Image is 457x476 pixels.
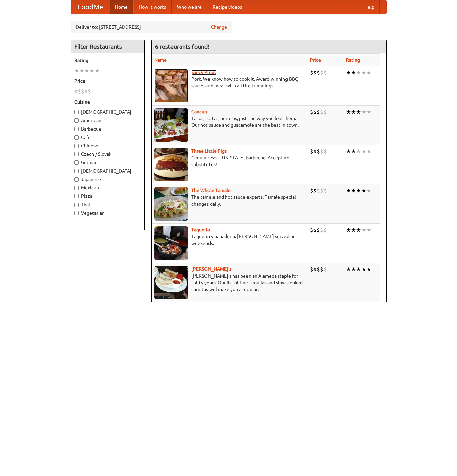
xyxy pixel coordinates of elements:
[88,88,91,95] li: $
[191,109,207,114] a: Cancun
[89,67,94,74] li: ★
[310,69,313,76] li: $
[74,144,79,148] input: Chinese
[320,108,323,116] li: $
[356,69,361,76] li: ★
[74,193,141,199] label: Pizza
[211,24,227,30] a: Change
[154,266,188,299] img: pedros.jpg
[351,148,356,155] li: ★
[154,272,305,293] p: [PERSON_NAME]'s has been an Alameda staple for thirty years. Our list of fine tequilas and slow-c...
[154,187,188,221] img: wholetamale.jpg
[74,211,79,215] input: Vegetarian
[74,142,141,149] label: Chinese
[154,148,188,181] img: littlepigs.jpg
[207,0,247,14] a: Recipe videos
[313,69,317,76] li: $
[74,159,141,166] label: German
[366,148,371,155] li: ★
[346,226,351,234] li: ★
[351,226,356,234] li: ★
[361,266,366,273] li: ★
[356,148,361,155] li: ★
[313,266,317,273] li: $
[74,177,79,182] input: Japanese
[366,69,371,76] li: ★
[351,69,356,76] li: ★
[361,69,366,76] li: ★
[74,78,141,84] h5: Price
[320,187,323,194] li: $
[323,187,327,194] li: $
[154,57,167,63] a: Name
[323,69,327,76] li: $
[154,76,305,89] p: Pork. We know how to cook it. Award-winning BBQ sauce, and meat with all the trimmings.
[191,227,210,232] a: Taqueria
[74,168,141,174] label: [DEMOGRAPHIC_DATA]
[71,0,110,14] a: FoodMe
[74,135,79,140] input: Cafe
[74,160,79,165] input: German
[74,57,141,64] h5: Rating
[359,0,380,14] a: Help
[74,109,141,115] label: [DEMOGRAPHIC_DATA]
[351,187,356,194] li: ★
[191,188,231,193] a: The Whole Tamale
[323,226,327,234] li: $
[317,108,320,116] li: $
[366,108,371,116] li: ★
[191,148,227,154] a: Three Little Pigs
[74,194,79,198] input: Pizza
[323,108,327,116] li: $
[361,108,366,116] li: ★
[191,266,231,272] a: [PERSON_NAME]'s
[154,108,188,142] img: cancun.jpg
[351,108,356,116] li: ★
[356,108,361,116] li: ★
[74,134,141,141] label: Cafe
[78,88,81,95] li: $
[74,176,141,183] label: Japanese
[310,187,313,194] li: $
[346,57,360,63] a: Rating
[84,88,88,95] li: $
[110,0,133,14] a: Home
[79,67,84,74] li: ★
[74,88,78,95] li: $
[346,266,351,273] li: ★
[74,127,79,131] input: Barbecue
[155,43,210,50] ng-pluralize: 6 restaurants found!
[356,187,361,194] li: ★
[74,118,79,123] input: American
[313,226,317,234] li: $
[94,67,100,74] li: ★
[317,226,320,234] li: $
[191,70,217,75] a: Saucy Piggy
[361,226,366,234] li: ★
[317,187,320,194] li: $
[366,226,371,234] li: ★
[154,115,305,129] p: Tacos, tortas, burritos, just the way you like them. Our hot sauce and guacamole are the best in ...
[74,203,79,207] input: Thai
[313,187,317,194] li: $
[323,266,327,273] li: $
[356,266,361,273] li: ★
[172,0,207,14] a: Who we are
[310,108,313,116] li: $
[74,210,141,216] label: Vegetarian
[320,69,323,76] li: $
[317,69,320,76] li: $
[154,194,305,207] p: The tamale and hot sauce experts. Tamale special changes daily.
[74,186,79,190] input: Mexican
[154,233,305,247] p: Taqueria y panaderia. [PERSON_NAME] served on weekends.
[366,187,371,194] li: ★
[133,0,172,14] a: How it works
[74,184,141,191] label: Mexican
[320,226,323,234] li: $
